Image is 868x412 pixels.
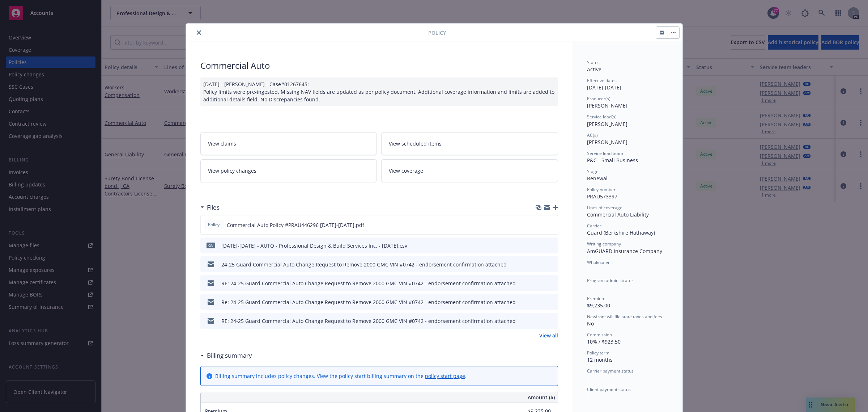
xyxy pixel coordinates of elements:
[587,59,600,66] span: Status
[587,175,608,182] span: Renewal
[587,77,668,91] div: [DATE] - [DATE]
[428,29,446,37] span: Policy
[587,168,599,175] span: Stage
[587,277,633,283] span: Program administrator
[549,298,555,306] button: preview file
[549,242,555,249] button: preview file
[221,242,407,249] div: [DATE]-[DATE] - AUTO - Professional Design & Build Services Inc. - [DATE].csv
[389,140,442,147] span: View scheduled items
[200,351,252,360] div: Billing summary
[587,375,589,382] span: -
[227,221,364,229] span: Commercial Auto Policy #PRAU446296 [DATE]-[DATE].pdf
[587,223,601,229] span: Carrier
[207,243,215,248] span: csv
[549,261,555,268] button: preview file
[587,332,612,338] span: Commission
[587,229,655,236] span: Guard (Berkshire Hathaway)
[200,59,558,72] div: Commercial Auto
[548,221,555,229] button: preview file
[207,203,220,212] h3: Files
[587,320,594,327] span: No
[537,221,542,229] button: download file
[549,279,555,287] button: preview file
[587,284,589,291] span: -
[587,338,621,345] span: 10% / $923.50
[587,66,601,73] span: Active
[537,298,543,306] button: download file
[195,28,203,37] button: close
[587,241,621,247] span: Writing company
[425,373,465,379] a: policy start page
[587,114,617,120] span: Service lead(s)
[587,150,623,156] span: Service lead team
[208,167,256,175] span: View policy changes
[207,351,252,360] h3: Billing summary
[587,193,617,200] span: PRAU573397
[587,132,598,138] span: AC(s)
[537,242,543,249] button: download file
[587,302,610,309] span: $9,235.00
[587,266,589,273] span: -
[587,356,613,363] span: 12 months
[215,372,467,380] div: Billing summary includes policy changes. View the policy start billing summary on the .
[587,259,610,265] span: Wholesaler
[208,140,236,147] span: View claims
[389,167,423,175] span: View coverage
[587,211,668,218] div: Commercial Auto Liability
[549,317,555,325] button: preview file
[587,157,638,164] span: P&C - Small Business
[381,132,558,155] a: View scheduled items
[587,96,610,102] span: Producer(s)
[587,205,622,211] span: Lines of coverage
[221,298,516,306] div: Re: 24-25 Guard Commercial Auto Change Request to Remove 2000 GMC VIN #0742 - endorsement confirm...
[200,132,377,155] a: View claims
[200,159,377,182] a: View policy changes
[587,77,617,84] span: Effective dates
[539,332,558,339] a: View all
[207,222,221,228] span: Policy
[221,279,516,287] div: RE: 24-25 Guard Commercial Auto Change Request to Remove 2000 GMC VIN #0742 - endorsement confirm...
[200,77,558,106] div: [DATE] - [PERSON_NAME] - Case#01267645: Policy limits were pre-ingested. Missing NAV fields are u...
[221,317,516,325] div: RE: 24-25 Guard Commercial Auto Change Request to Remove 2000 GMC VIN #0742 - endorsement confirm...
[587,248,662,255] span: AmGUARD Insurance Company
[381,159,558,182] a: View coverage
[587,139,627,146] span: [PERSON_NAME]
[587,102,627,109] span: [PERSON_NAME]
[537,317,543,325] button: download file
[587,368,634,374] span: Carrier payment status
[587,386,631,392] span: Client payment status
[221,261,507,268] div: 24-25 Guard Commercial Auto Change Request to Remove 2000 GMC VIN #0742 - endorsement confirmatio...
[587,314,662,320] span: Newfront will file state taxes and fees
[537,279,543,287] button: download file
[587,393,589,400] span: -
[200,203,220,212] div: Files
[587,186,616,193] span: Policy number
[587,295,605,302] span: Premium
[537,261,543,268] button: download file
[587,121,627,127] span: [PERSON_NAME]
[587,350,609,356] span: Policy term
[528,394,555,401] span: Amount ($)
